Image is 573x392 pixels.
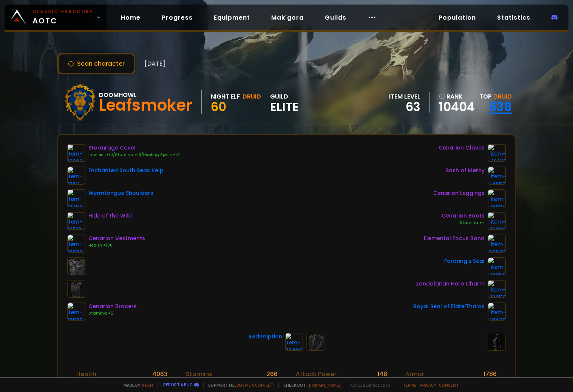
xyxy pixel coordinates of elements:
[424,235,485,242] div: Elemental Focus Band
[489,98,512,115] a: 638
[439,382,459,388] a: Consent
[493,92,512,101] span: Druid
[115,10,147,25] a: Home
[236,382,274,388] a: Buy me a coffee
[152,369,168,379] div: 4063
[142,382,153,388] a: a fan
[203,382,274,388] span: Support me,
[266,369,278,379] div: 266
[488,302,506,321] img: item-18470
[270,101,299,113] span: Elite
[345,382,390,388] span: v. d752d5 - production
[265,10,310,25] a: Mak'gora
[488,167,506,185] img: item-14553
[442,212,485,220] div: Cenarion Boots
[67,189,85,207] img: item-13358
[208,10,256,25] a: Equipment
[488,280,506,298] img: item-19950
[389,101,420,113] div: 63
[88,167,164,174] div: Enchanted South Seas Kelp
[144,59,165,68] span: [DATE]
[270,92,299,113] div: guild
[439,101,475,113] a: 10404
[444,257,485,265] div: Fordring's Seal
[479,92,512,101] div: Top
[242,92,261,101] div: Druid
[416,280,485,288] div: Zandalarian Hero Charm
[296,369,337,379] div: Attack Power
[488,189,506,207] img: item-16835
[211,98,226,115] span: 60
[413,302,485,310] div: Royal Seal of Eldre'Thalas
[88,302,137,310] div: Cenarion Bracers
[67,144,85,162] img: item-16900
[439,144,485,152] div: Cenarion Gloves
[442,220,485,226] div: Stamina +7
[319,10,352,25] a: Guilds
[88,310,137,316] div: Stamina +5
[67,235,85,253] img: item-16833
[88,152,181,158] div: Intellect +10/Stamina +10/Healing Spells +24
[5,5,106,30] a: Classic HardcoreAOTC
[76,369,96,379] div: Health
[186,369,212,379] div: Stamina
[285,333,303,351] img: item-22406
[67,212,85,230] img: item-18510
[88,235,145,242] div: Cenarion Vestments
[88,212,132,220] div: Hide of the Wild
[32,8,93,26] span: AOTC
[32,8,93,15] small: Classic Hardcore
[156,10,199,25] a: Progress
[67,302,85,321] img: item-16830
[99,90,192,100] div: Doomhowl
[119,382,153,388] span: Made by
[488,235,506,253] img: item-20682
[211,92,240,101] div: Night Elf
[88,189,153,197] div: Wyrmtongue Shoulders
[99,100,192,111] div: Leafsmoker
[403,382,417,388] a: Terms
[163,382,193,387] a: Report a bug
[439,92,475,101] div: rank
[389,92,420,101] div: item level
[57,53,135,74] button: Scan character
[67,167,85,185] img: item-19611
[433,189,485,197] div: Cenarion Leggings
[491,10,536,25] a: Statistics
[88,144,181,152] div: Stormrage Cover
[249,333,282,341] div: Redemption
[488,257,506,275] img: item-16058
[488,212,506,230] img: item-16829
[488,144,506,162] img: item-16831
[307,382,340,388] a: [DOMAIN_NAME]
[405,369,424,379] div: Armor
[420,382,436,388] a: Privacy
[88,242,145,248] div: Health +100
[483,369,497,379] div: 1786
[432,10,482,25] a: Population
[446,167,485,174] div: Sash of Mercy
[377,369,387,379] div: 148
[278,382,340,388] span: Checkout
